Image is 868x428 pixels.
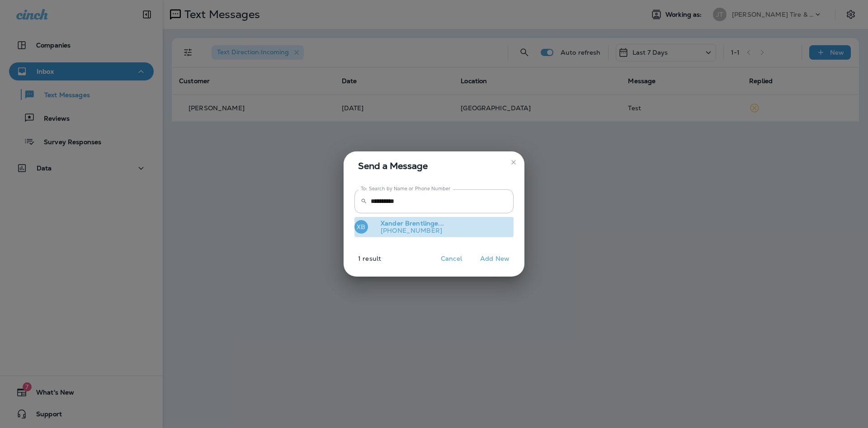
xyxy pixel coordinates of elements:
[354,220,368,234] div: XB
[476,252,514,266] button: Add New
[434,252,468,266] button: Cancel
[381,219,403,227] span: Xander
[361,185,451,192] label: To: Search by Name or Phone Number
[340,255,381,269] p: 1 result
[358,159,514,173] span: Send a Message
[405,219,444,227] span: Brentlinge...
[373,227,444,234] p: [PHONE_NUMBER]
[354,217,514,238] button: XBXander Brentlinge...[PHONE_NUMBER]
[506,155,521,169] button: close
